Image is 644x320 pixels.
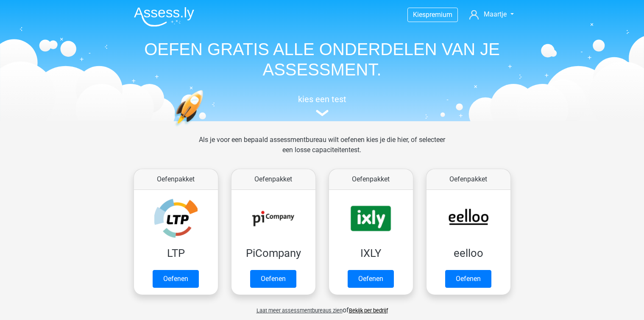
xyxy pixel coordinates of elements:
[484,10,507,18] span: Maartje
[256,307,343,314] span: Laat meer assessmentbureaus zien
[413,11,426,19] span: Kies
[134,7,194,27] img: Assessly
[153,270,199,288] a: Oefenen
[316,110,329,116] img: assessment
[445,270,491,288] a: Oefenen
[127,298,517,315] div: of
[174,90,236,167] img: oefenen
[127,39,517,80] h1: OEFEN GRATIS ALLE ONDERDELEN VAN JE ASSESSMENT.
[408,9,457,20] a: Kiespremium
[426,11,452,19] span: premium
[127,94,517,117] a: kies een test
[466,9,517,19] a: Maartje
[348,270,394,288] a: Oefenen
[192,135,452,165] div: Als je voor een bepaald assessmentbureau wilt oefenen kies je die hier, of selecteer een losse ca...
[250,270,296,288] a: Oefenen
[349,307,388,314] a: Bekijk per bedrijf
[127,94,517,104] h5: kies een test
